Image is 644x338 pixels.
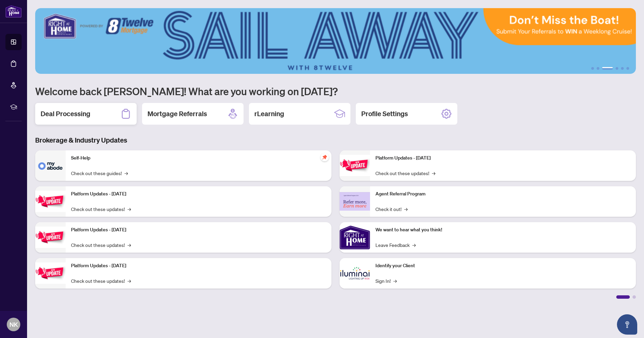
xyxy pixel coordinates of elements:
p: Self-Help [71,154,326,162]
img: Identify your Client [340,258,370,289]
a: Check out these updates!→ [71,241,131,249]
img: Platform Updates - July 21, 2025 [35,227,66,248]
a: Check out these updates!→ [71,277,131,284]
button: 4 [616,67,618,70]
span: → [393,277,397,284]
span: → [128,241,131,249]
p: Identify your Client [375,262,630,270]
p: We want to hear what you think! [375,226,630,234]
span: → [128,277,131,284]
span: NK [9,320,18,329]
button: 1 [591,67,594,70]
p: Agent Referral Program [375,190,630,198]
img: Slide 2 [35,8,636,74]
h2: Deal Processing [41,109,90,119]
span: → [412,241,416,249]
button: 2 [597,67,599,70]
img: Self-Help [35,150,66,181]
h2: Profile Settings [361,109,408,119]
a: Check it out!→ [375,205,408,213]
button: 3 [602,67,613,70]
span: → [404,205,408,213]
img: Platform Updates - September 16, 2025 [35,191,66,212]
span: pushpin [321,153,329,161]
a: Sign In!→ [375,277,397,284]
h3: Brokerage & Industry Updates [35,135,636,145]
button: 6 [626,67,629,70]
a: Check out these updates!→ [71,205,131,213]
img: logo [5,5,22,18]
img: Agent Referral Program [340,192,370,211]
img: Platform Updates - June 23, 2025 [340,155,370,176]
span: → [128,205,131,213]
p: Platform Updates - [DATE] [71,226,326,234]
button: Open asap [617,314,637,335]
a: Check out these guides!→ [71,169,128,177]
p: Platform Updates - [DATE] [375,154,630,162]
span: → [124,169,128,177]
h1: Welcome back [PERSON_NAME]! What are you working on [DATE]? [35,85,636,98]
img: Platform Updates - July 8, 2025 [35,262,66,284]
a: Check out these updates!→ [375,169,435,177]
a: Leave Feedback→ [375,241,416,249]
img: We want to hear what you think! [340,222,370,253]
h2: rLearning [254,109,284,119]
p: Platform Updates - [DATE] [71,262,326,270]
h2: Mortgage Referrals [147,109,207,119]
p: Platform Updates - [DATE] [71,190,326,198]
span: → [432,169,435,177]
button: 5 [621,67,624,70]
